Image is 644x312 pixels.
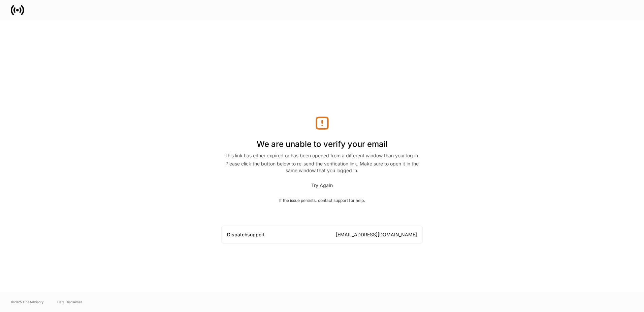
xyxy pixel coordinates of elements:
h1: We are unable to verify your email [221,131,423,152]
a: Data Disclaimer [57,299,82,305]
div: Dispatch support [227,231,265,238]
div: If the issue persists, contact support for help. [221,197,423,204]
button: Try Again [311,182,333,189]
span: © 2025 OneAdvisory [11,299,44,305]
a: [EMAIL_ADDRESS][DOMAIN_NAME] [336,232,417,237]
div: This link has either expired or has been opened from a different window than your log in. [221,152,423,160]
div: Please click the button below to re-send the verification link. Make sure to open it in the same ... [221,160,423,174]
